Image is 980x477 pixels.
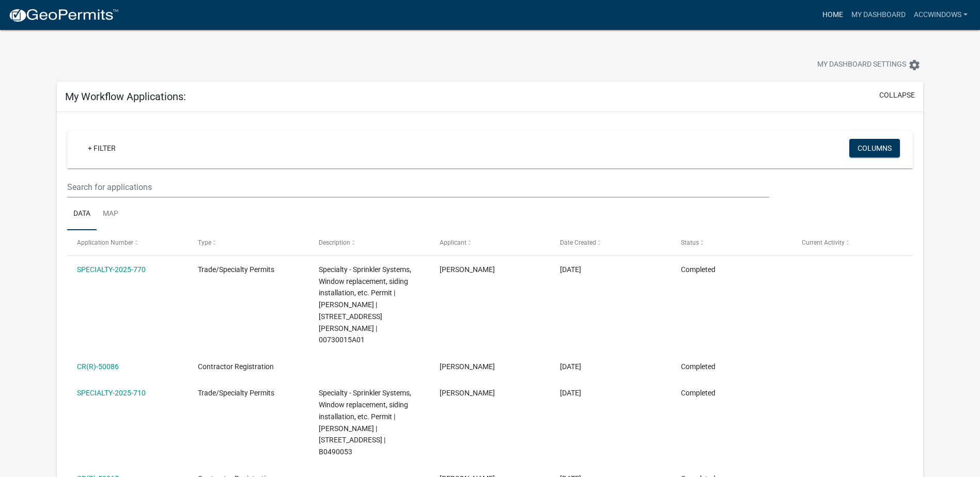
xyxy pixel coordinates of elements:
[440,239,466,246] span: Applicant
[681,265,715,274] span: Completed
[319,389,411,456] span: Specialty - Sprinkler Systems, Window replacement, siding installation, etc. Permit | Sarah Bitem...
[681,389,715,397] span: Completed
[440,362,495,371] span: Sarah Biteman-Dunn
[309,230,430,255] datatable-header-cell: Description
[198,362,274,371] span: Contractor Registration
[908,59,921,71] i: settings
[198,389,274,397] span: Trade/Specialty Permits
[67,198,97,231] a: Data
[550,230,671,255] datatable-header-cell: Date Created
[802,239,845,246] span: Current Activity
[67,230,188,255] datatable-header-cell: Application Number
[560,362,581,371] span: 03/28/2025
[429,230,550,255] datatable-header-cell: Applicant
[97,198,125,231] a: Map
[319,239,350,246] span: Description
[67,177,769,198] input: Search for applications
[849,139,900,157] button: Columns
[188,230,309,255] datatable-header-cell: Type
[879,90,915,101] button: collapse
[198,265,274,274] span: Trade/Specialty Permits
[681,239,699,246] span: Status
[77,239,133,246] span: Application Number
[198,239,211,246] span: Type
[910,5,972,25] a: ACCWindows
[560,265,581,274] span: 05/01/2025
[818,5,847,25] a: Home
[65,90,186,103] h5: My Workflow Applications:
[817,59,906,71] span: My Dashboard Settings
[77,265,146,274] a: SPECIALTY-2025-770
[77,389,146,397] a: SPECIALTY-2025-710
[80,139,124,157] a: + Filter
[671,230,792,255] datatable-header-cell: Status
[847,5,910,25] a: My Dashboard
[792,230,913,255] datatable-header-cell: Current Activity
[560,389,581,397] span: 03/26/2025
[440,389,495,397] span: Sarah Biteman-Dunn
[560,239,596,246] span: Date Created
[681,362,715,371] span: Completed
[319,265,411,344] span: Specialty - Sprinkler Systems, Window replacement, siding installation, etc. Permit | Hannah Soud...
[440,265,495,274] span: Sarah Biteman-Dunn
[809,55,929,75] button: My Dashboard Settingssettings
[77,362,119,371] a: CR(R)-50086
